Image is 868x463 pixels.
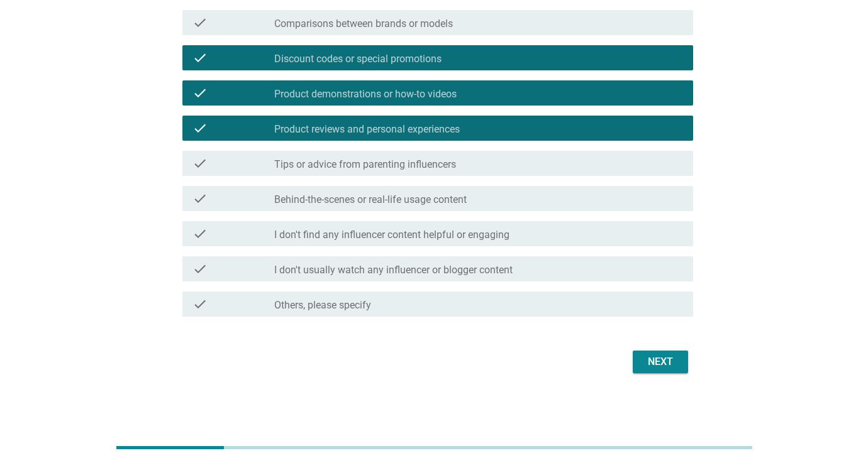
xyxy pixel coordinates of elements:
[274,123,460,136] label: Product reviews and personal experiences
[274,229,509,241] label: I don't find any influencer content helpful or engaging
[192,85,208,101] i: check
[274,88,457,101] label: Product demonstrations or how-to videos
[192,156,208,171] i: check
[274,264,513,276] label: I don't usually watch any influencer or blogger content
[192,121,208,136] i: check
[643,354,678,369] div: Next
[633,351,688,373] button: Next
[274,299,371,312] label: Others, please specify
[192,226,208,241] i: check
[192,50,208,65] i: check
[192,15,208,30] i: check
[274,193,467,206] label: Behind-the-scenes or real-life usage content
[274,158,456,171] label: Tips or advice from parenting influencers
[192,261,208,276] i: check
[274,18,453,30] label: Comparisons between brands or models
[192,191,208,206] i: check
[274,53,442,65] label: Discount codes or special promotions
[192,297,208,312] i: check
